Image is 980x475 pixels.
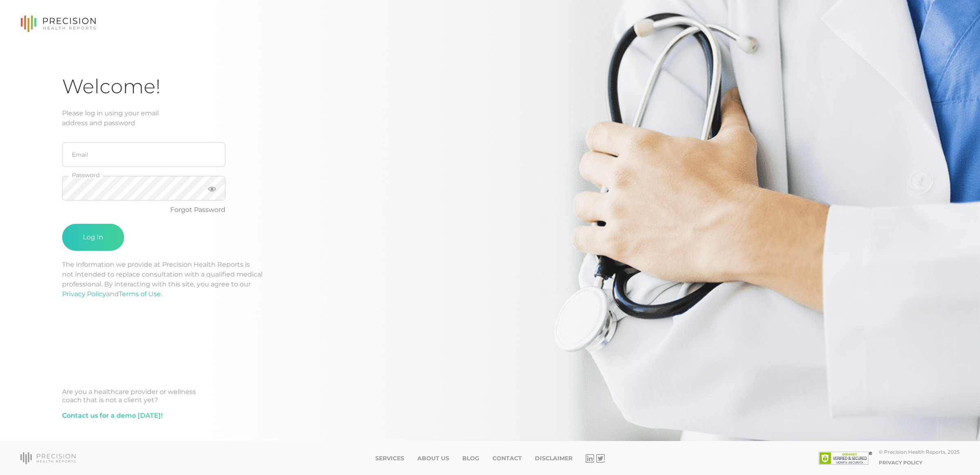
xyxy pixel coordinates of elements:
a: Privacy Policy [879,459,922,466]
div: Are you a healthcare provider or wellness coach that is not a client yet? [62,388,918,404]
a: Contact [492,455,522,462]
a: Privacy Policy [62,290,106,298]
a: Services [375,455,404,462]
a: Forgot Password [170,206,225,214]
img: SSL site seal - click to verify [819,452,872,465]
button: Log In [62,224,124,251]
a: Terms of Use. [119,290,162,298]
div: © Precision Health Reports, 2025 [879,449,960,455]
a: About Us [417,455,449,462]
a: Contact us for a demo [DATE]! [62,411,163,421]
h1: Welcome! [62,74,918,99]
a: Blog [462,455,479,462]
input: Email [62,142,225,167]
p: The information we provide at Precision Health Reports is not intended to replace consultation wi... [62,260,918,299]
a: Disclaimer [535,455,572,462]
div: Please log in using your email address and password [62,108,918,128]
